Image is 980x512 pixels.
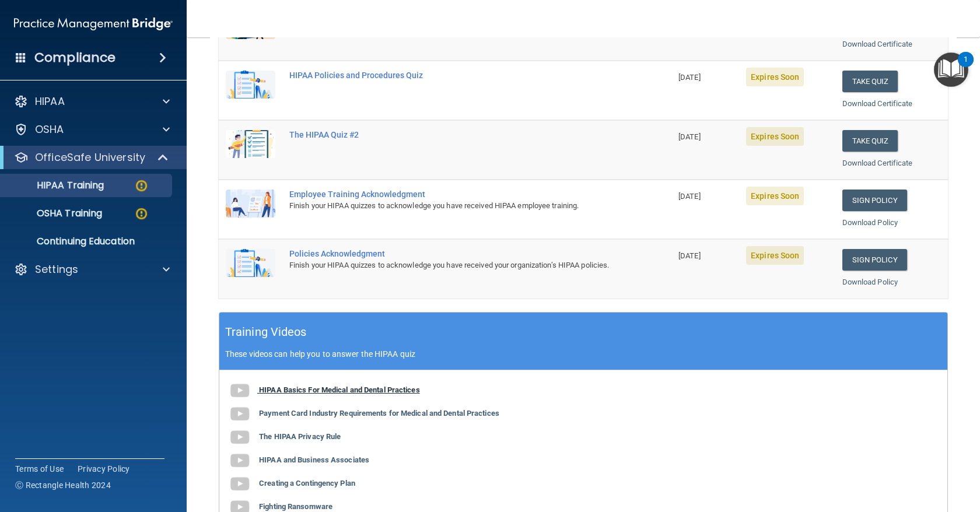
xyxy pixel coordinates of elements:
div: Employee Training Acknowledgment [289,190,613,199]
div: Policies Acknowledgment [289,249,613,258]
img: gray_youtube_icon.38fcd6cc.png [228,449,251,472]
b: The HIPAA Privacy Rule [259,432,341,441]
button: Take Quiz [842,71,898,92]
img: PMB logo [14,12,173,36]
a: OfficeSafe University [14,150,169,164]
b: Fighting Ransomware [259,502,332,511]
span: Expires Soon [746,187,804,205]
p: OfficeSafe University [35,150,145,164]
b: Payment Card Industry Requirements for Medical and Dental Practices [259,409,499,418]
span: [DATE] [678,192,701,201]
p: OSHA Training [8,208,102,219]
div: Finish your HIPAA quizzes to acknowledge you have received your organization’s HIPAA policies. [289,258,613,272]
p: These videos can help you to answer the HIPAA quiz [225,349,942,359]
img: gray_youtube_icon.38fcd6cc.png [228,379,251,402]
a: Settings [14,262,170,276]
p: HIPAA [35,94,65,108]
a: Download Certificate [842,159,913,167]
span: [DATE] [678,73,701,82]
a: Sign Policy [842,249,907,271]
b: HIPAA and Business Associates [259,455,369,464]
a: HIPAA [14,94,170,108]
a: Download Policy [842,218,898,227]
a: Download Policy [842,278,898,286]
a: Privacy Policy [78,463,130,475]
span: Ⓒ Rectangle Health 2024 [15,479,111,491]
a: Sign Policy [842,190,907,211]
div: The HIPAA Quiz #2 [289,130,613,139]
button: Open Resource Center, 1 new notification [934,52,968,87]
img: warning-circle.0cc9ac19.png [134,178,149,193]
span: [DATE] [678,251,701,260]
div: 1 [964,59,968,75]
img: gray_youtube_icon.38fcd6cc.png [228,402,251,426]
a: Download Certificate [842,40,913,48]
p: Settings [35,262,78,276]
span: Expires Soon [746,246,804,265]
div: Finish your HIPAA quizzes to acknowledge you have received HIPAA employee training. [289,199,613,213]
b: Creating a Contingency Plan [259,479,355,488]
a: Download Certificate [842,99,913,108]
iframe: Drift Widget Chat Controller [778,429,966,476]
h5: Training Videos [225,322,307,342]
button: Take Quiz [842,130,898,152]
p: OSHA [35,122,64,136]
span: Expires Soon [746,127,804,146]
h4: Compliance [34,50,116,66]
span: Expires Soon [746,68,804,86]
a: OSHA [14,122,170,136]
p: HIPAA Training [8,180,104,191]
img: gray_youtube_icon.38fcd6cc.png [228,472,251,496]
img: warning-circle.0cc9ac19.png [134,206,149,221]
div: HIPAA Policies and Procedures Quiz [289,71,613,80]
b: HIPAA Basics For Medical and Dental Practices [259,385,420,394]
p: Continuing Education [8,236,167,247]
img: gray_youtube_icon.38fcd6cc.png [228,426,251,449]
a: Terms of Use [15,463,64,475]
span: [DATE] [678,132,701,141]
